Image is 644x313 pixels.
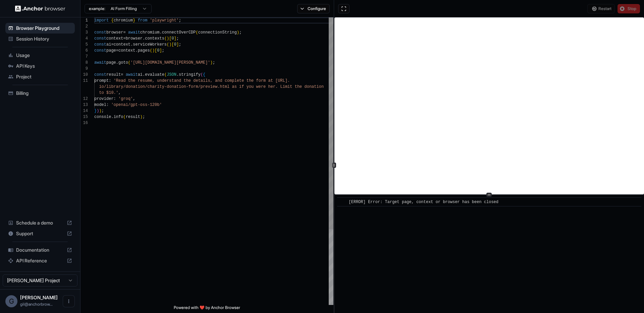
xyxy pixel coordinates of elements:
[138,48,150,53] span: pages
[16,230,64,237] span: Support
[106,72,121,77] span: result
[171,36,174,41] span: 0
[237,30,239,35] span: )
[133,42,167,47] span: serviceWorkers
[176,72,179,77] span: .
[213,60,215,65] span: ;
[123,30,125,35] span: =
[196,30,198,35] span: (
[106,42,111,47] span: ai
[102,109,104,113] span: ;
[220,84,324,89] span: html as if you were her. Limit the donation
[150,18,179,23] span: 'playwright'
[143,36,145,41] span: .
[80,29,88,36] div: 3
[97,109,99,113] span: )
[159,30,162,35] span: .
[94,103,106,107] span: model
[5,245,75,255] div: Documentation
[128,30,140,35] span: await
[16,36,72,42] span: Session History
[111,42,113,47] span: =
[145,72,164,77] span: evaluate
[80,36,88,42] div: 4
[138,18,148,23] span: from
[94,36,106,41] span: const
[80,66,88,72] div: 9
[169,42,171,47] span: )
[111,115,113,119] span: .
[94,42,106,47] span: const
[5,23,75,34] div: Browser Playground
[99,84,220,89] span: io/library/donation/charity-donation-form/preview.
[179,42,181,47] span: ;
[174,42,176,47] span: 0
[16,25,72,32] span: Browser Playground
[118,48,135,53] span: context
[133,18,135,23] span: }
[5,255,75,266] div: API Reference
[176,42,179,47] span: ]
[114,18,133,23] span: chromium
[143,72,145,77] span: .
[80,60,88,66] div: 8
[150,48,152,53] span: (
[94,60,106,65] span: await
[167,36,169,41] span: )
[80,102,88,108] div: 13
[5,295,17,307] div: G
[16,220,64,226] span: Schedule a demo
[176,36,179,41] span: ;
[106,48,116,53] span: page
[94,18,109,23] span: import
[118,90,121,95] span: ,
[128,60,130,65] span: (
[338,4,350,13] button: Open in full screen
[80,54,88,60] div: 7
[111,18,113,23] span: {
[80,17,88,23] div: 1
[123,36,125,41] span: =
[106,60,116,65] span: page
[5,50,75,61] div: Usage
[80,96,88,102] div: 12
[174,36,176,41] span: ]
[145,36,164,41] span: contexts
[106,36,123,41] span: context
[99,90,118,95] span: to $10.'
[63,295,75,307] button: Open menu
[157,48,159,53] span: 0
[118,97,133,101] span: 'groq'
[16,247,64,253] span: Documentation
[340,199,344,205] span: ​
[179,72,201,77] span: stringify
[106,30,123,35] span: browser
[80,78,88,84] div: 11
[116,60,118,65] span: .
[162,30,196,35] span: connectOverCDP
[174,305,240,313] span: Powered with ❤️ by Anchor Browser
[201,72,203,77] span: (
[16,90,72,97] span: Billing
[116,48,118,53] span: =
[16,73,72,80] span: Project
[15,5,65,12] img: Anchor Logo
[121,72,123,77] span: =
[164,72,167,77] span: (
[99,109,101,113] span: )
[80,72,88,78] div: 10
[94,78,109,83] span: prompt
[94,72,106,77] span: const
[114,42,130,47] span: context
[94,115,111,119] span: console
[80,114,88,120] div: 15
[135,48,138,53] span: .
[109,78,111,83] span: :
[155,48,157,53] span: [
[162,48,164,53] span: ;
[210,60,213,65] span: )
[94,109,97,113] span: }
[80,42,88,48] div: 5
[80,48,88,54] div: 6
[234,78,290,83] span: lete the form at [URL].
